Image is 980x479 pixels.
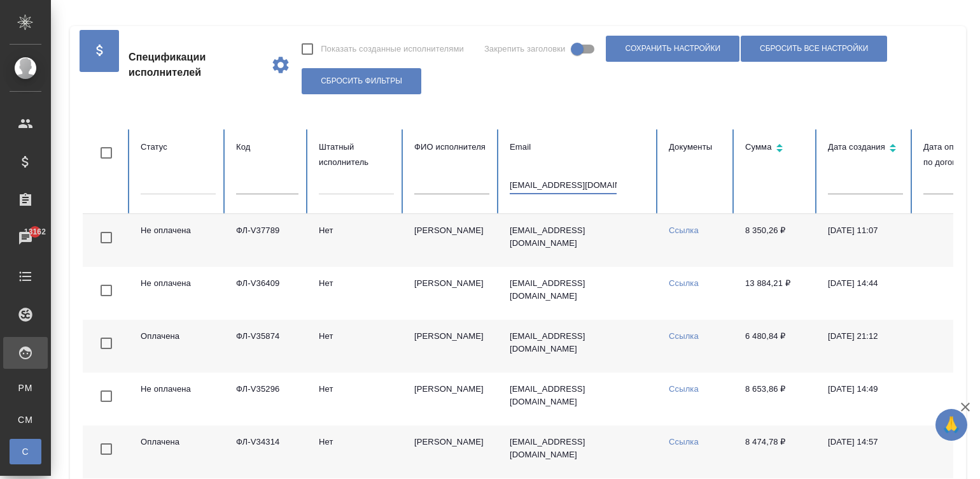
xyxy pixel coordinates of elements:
td: ФЛ-V35874 [226,320,309,373]
div: Штатный исполнитель [319,139,394,170]
td: 8 474,78 ₽ [735,425,818,478]
span: 🙏 [941,411,962,438]
button: Сбросить все настройки [741,36,887,62]
td: [EMAIL_ADDRESS][DOMAIN_NAME] [500,425,659,478]
div: ФИО исполнителя [414,139,489,155]
span: Спецификации исполнителей [129,50,260,80]
span: Закрепить заголовки [484,43,566,55]
td: Не оплачена [130,373,226,425]
td: Нет [309,214,404,267]
td: [EMAIL_ADDRESS][DOMAIN_NAME] [500,267,659,320]
div: Email [510,139,648,155]
td: [DATE] 14:49 [818,373,913,425]
span: Toggle Row Selected [93,383,120,410]
td: [DATE] 11:07 [818,214,913,267]
a: Ссылка [669,225,699,235]
span: Toggle Row Selected [93,224,120,251]
td: [PERSON_NAME] [404,214,500,267]
div: Сортировка [828,139,903,158]
span: 13162 [17,225,53,238]
td: [EMAIL_ADDRESS][DOMAIN_NAME] [500,320,659,373]
td: Нет [309,320,404,373]
span: Сбросить фильтры [321,76,402,87]
div: Сортировка [745,139,808,158]
a: Ссылка [669,384,699,394]
span: Toggle Row Selected [93,436,120,462]
span: Показать созданные исполнителями [321,43,464,55]
span: Toggle Row Selected [93,277,120,304]
a: 13162 [3,222,48,254]
td: ФЛ-V36409 [226,267,309,320]
div: Документы [669,139,725,155]
td: [PERSON_NAME] [404,373,500,425]
td: Нет [309,373,404,425]
td: [PERSON_NAME] [404,267,500,320]
span: Сбросить все настройки [760,43,868,54]
td: 8 350,26 ₽ [735,214,818,267]
a: С [10,439,41,464]
td: [DATE] 21:12 [818,320,913,373]
button: Сбросить фильтры [302,68,421,94]
td: Нет [309,425,404,478]
td: 6 480,84 ₽ [735,320,818,373]
span: PM [16,382,35,394]
span: Toggle Row Selected [93,330,120,357]
td: [DATE] 14:57 [818,425,913,478]
a: Ссылка [669,331,699,341]
div: Код [236,139,298,155]
div: Статус [141,139,216,155]
td: Не оплачена [130,214,226,267]
td: Нет [309,267,404,320]
td: Оплачена [130,425,226,478]
td: [EMAIL_ADDRESS][DOMAIN_NAME] [500,214,659,267]
td: ФЛ-V34314 [226,425,309,478]
td: [EMAIL_ADDRESS][DOMAIN_NAME] [500,373,659,425]
td: ФЛ-V35296 [226,373,309,425]
a: Ссылка [669,437,699,447]
button: 🙏 [935,409,967,441]
span: Сохранить настройки [625,43,720,54]
span: CM [16,413,35,426]
button: Сохранить настройки [606,36,739,62]
td: [DATE] 14:44 [818,267,913,320]
td: 13 884,21 ₽ [735,267,818,320]
span: С [16,445,35,458]
td: Оплачена [130,320,226,373]
a: PM [10,375,41,401]
td: [PERSON_NAME] [404,425,500,478]
a: Ссылка [669,278,699,288]
td: ФЛ-V37789 [226,214,309,267]
td: Не оплачена [130,267,226,320]
a: CM [10,407,41,433]
td: [PERSON_NAME] [404,320,500,373]
td: 8 653,86 ₽ [735,373,818,425]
